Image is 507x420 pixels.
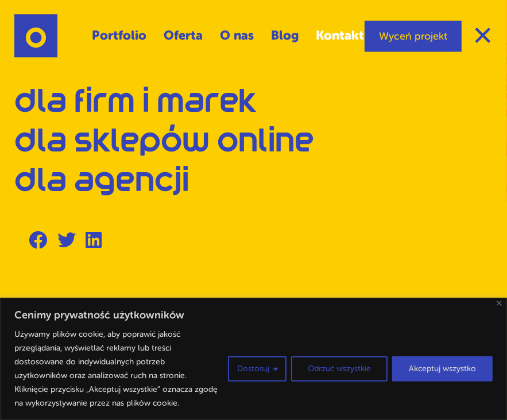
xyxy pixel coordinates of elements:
a: Dla agencji [14,168,189,195]
button: Odrzuć wszystkie [291,356,388,382]
a: Blog [271,24,299,49]
a: Portfolio [92,24,146,49]
a: Kontakt [316,24,364,49]
button: Blisko [497,301,502,306]
img: Close [497,301,502,306]
button: Akceptuj wszystko [392,356,493,382]
a: Dla sklepów online [14,129,314,155]
a: Oferta [164,24,203,49]
button: Close [473,27,493,43]
p: Używamy plików cookie, aby poprawić jakość przeglądania, wyświetlać reklamy lub treści dostosowan... [14,328,219,410]
button: Dostosuj [228,356,287,382]
a: O nas [220,24,254,49]
p: Cenimy prywatność użytkowników [14,308,493,322]
a: Wyceń projekt [365,21,462,52]
img: Brandoo Group [14,14,57,57]
a: Dla firm i marek [14,89,257,116]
